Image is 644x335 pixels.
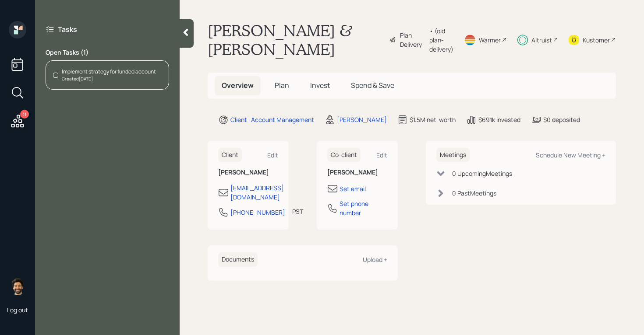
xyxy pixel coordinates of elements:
[208,21,382,59] h1: [PERSON_NAME] & [PERSON_NAME]
[46,48,169,57] label: Open Tasks ( 1 )
[62,76,156,82] div: Created [DATE]
[230,183,284,202] div: [EMAIL_ADDRESS][DOMAIN_NAME]
[452,169,512,178] div: 0 Upcoming Meeting s
[340,184,366,193] div: Set email
[340,199,387,217] div: Set phone number
[478,115,520,124] div: $691k invested
[536,151,605,159] div: Schedule New Meeting +
[583,35,610,45] div: Kustomer
[230,115,314,124] div: Client · Account Management
[479,35,501,45] div: Warmer
[351,80,394,90] span: Spend & Save
[20,110,29,119] div: 11
[543,115,580,124] div: $0 deposited
[410,115,456,124] div: $1.5M net-worth
[222,80,254,90] span: Overview
[436,148,470,162] h6: Meetings
[292,207,303,216] div: PST
[337,115,387,124] div: [PERSON_NAME]
[7,306,28,314] div: Log out
[429,26,453,54] div: • (old plan-delivery)
[376,151,387,159] div: Edit
[327,148,361,162] h6: Co-client
[531,35,552,45] div: Altruist
[9,278,26,295] img: eric-schwartz-headshot.png
[452,188,496,198] div: 0 Past Meeting s
[230,208,285,217] div: [PHONE_NUMBER]
[218,169,278,176] h6: [PERSON_NAME]
[267,151,278,159] div: Edit
[363,255,387,264] div: Upload +
[58,24,77,34] label: Tasks
[218,252,258,267] h6: Documents
[327,169,387,176] h6: [PERSON_NAME]
[400,31,425,49] div: Plan Delivery
[275,80,289,90] span: Plan
[62,68,156,76] div: Implement strategy for funded account
[310,80,330,90] span: Invest
[218,148,242,162] h6: Client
